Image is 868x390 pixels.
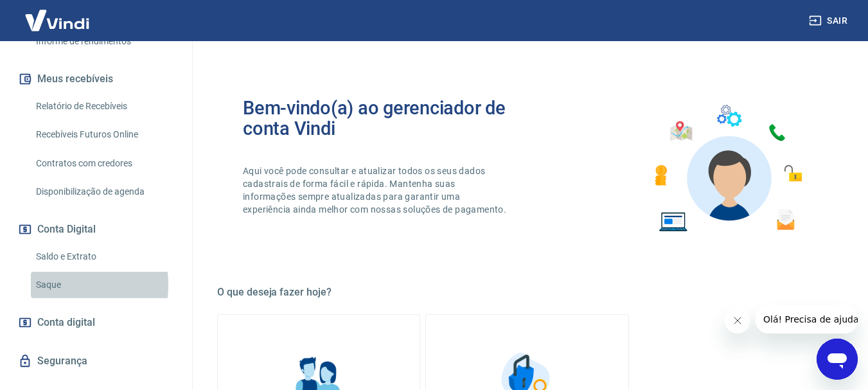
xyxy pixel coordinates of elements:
[31,93,177,120] a: Relatório de Recebíveis
[643,98,811,240] img: Imagem de um avatar masculino com diversos icones exemplificando as funcionalidades do gerenciado...
[243,98,527,139] h2: Bem-vindo(a) ao gerenciador de conta Vindi
[15,215,177,244] button: Conta Digital
[8,9,108,19] span: Olá! Precisa de ajuda?
[31,179,177,205] a: Disponibilização de agenda
[15,308,177,337] a: Conta digital
[725,308,750,333] iframe: Fechar mensagem
[217,286,837,299] h5: O que deseja fazer hoje?
[31,244,177,270] a: Saldo e Extrato
[806,9,853,33] button: Sair
[31,121,177,148] a: Recebíveis Futuros Online
[31,272,177,298] a: Saque
[31,150,177,177] a: Contratos com credores
[37,314,95,332] span: Conta digital
[15,347,177,375] a: Segurança
[756,305,858,333] iframe: Mensagem da empresa
[15,1,99,40] img: Vindi
[243,164,509,216] p: Aqui você pode consultar e atualizar todos os seus dados cadastrais de forma fácil e rápida. Mant...
[15,65,177,93] button: Meus recebíveis
[31,28,177,55] a: Informe de rendimentos
[817,339,858,380] iframe: Botão para abrir a janela de mensagens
